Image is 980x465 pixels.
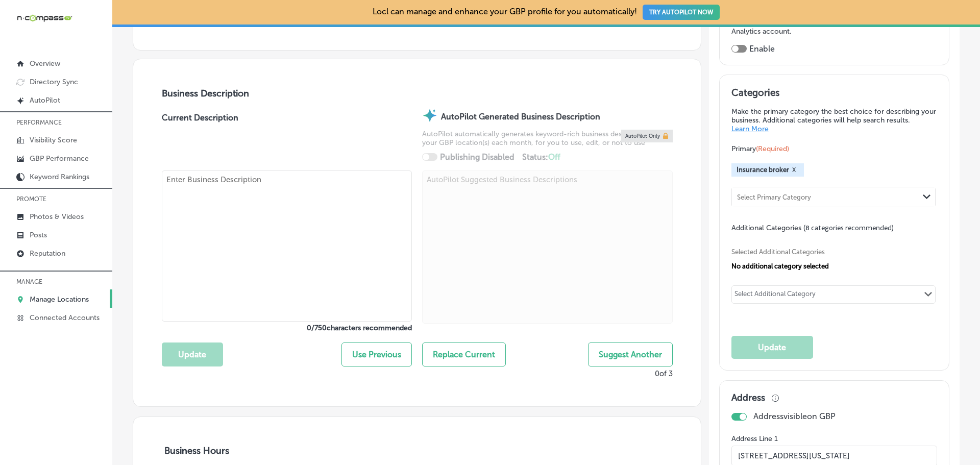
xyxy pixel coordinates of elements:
[30,231,47,239] p: Posts
[162,445,673,456] h3: Business Hours
[162,88,673,99] h3: Business Description
[422,342,506,366] button: Replace Current
[162,342,223,366] button: Update
[441,112,600,121] strong: AutoPilot Generated Business Description
[30,59,60,68] p: Overview
[30,313,100,322] p: Connected Accounts
[341,342,412,366] button: Use Previous
[734,290,816,302] div: Select Additional Category
[731,224,894,232] span: Additional Categories
[30,154,89,163] p: GBP Performance
[162,113,238,170] label: Current Description
[30,212,84,221] p: Photos & Videos
[655,369,673,378] p: 0 of 3
[16,13,72,23] img: 660ab0bf-5cc7-4cb8-ba1c-48b5ae0f18e60NCTV_CLogo_TV_Black_-500x88.png
[737,166,789,174] span: Insurance broker
[789,166,799,174] button: X
[753,411,836,421] p: Address visible on GBP
[30,78,78,86] p: Directory Sync
[731,248,930,256] span: Selected Additional Categories
[30,96,60,105] p: AutoPilot
[588,342,673,366] button: Suggest Another
[731,434,938,443] label: Address Line 1
[731,87,938,102] h3: Categories
[756,144,789,153] span: (Required)
[731,262,829,270] span: No additional category selected
[737,193,811,201] div: Select Primary Category
[30,295,89,304] p: Manage Locations
[749,44,775,54] label: Enable
[30,136,77,144] p: Visibility Score
[731,336,813,359] button: Update
[30,173,89,181] p: Keyword Rankings
[643,5,720,20] button: TRY AUTOPILOT NOW
[731,125,769,133] a: Learn More
[422,108,437,123] img: autopilot-icon
[30,249,65,258] p: Reputation
[731,144,789,153] span: Primary
[803,223,894,233] span: (8 categories recommended)
[162,324,412,332] label: 0 / 750 characters recommended
[731,107,938,133] p: Make the primary category the best choice for describing your business. Additional categories wil...
[731,392,765,403] h3: Address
